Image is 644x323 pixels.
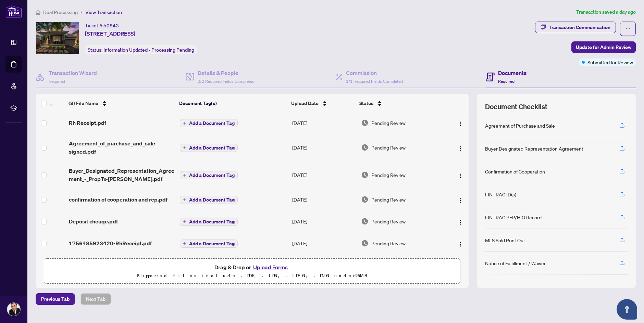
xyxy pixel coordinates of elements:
[36,10,40,15] span: home
[498,79,515,84] span: Required
[485,122,555,129] div: Agreement of Purchase and Sale
[371,171,406,179] span: Pending Review
[361,196,369,203] img: Document Status
[361,119,369,127] img: Document Status
[180,171,238,180] button: Add a Document Tag
[576,42,631,53] span: Update for Admin Review
[85,22,119,29] div: Ticket #:
[180,218,238,226] button: Add a Document Tag
[183,146,186,150] span: plus
[41,294,70,305] span: Previous Tab
[626,26,630,31] span: ellipsis
[455,117,466,128] button: Logo
[357,94,442,113] th: Status
[251,263,290,272] button: Upload Forms
[183,198,186,202] span: plus
[180,240,238,248] button: Add a Document Tag
[458,198,463,203] img: Logo
[189,145,235,150] span: Add a Document Tag
[69,195,168,204] span: confirmation of cooperation and rep.pdf
[361,240,369,247] img: Document Status
[289,134,358,161] td: [DATE]
[371,144,406,151] span: Pending Review
[189,241,235,246] span: Add a Document Tag
[289,161,358,189] td: [DATE]
[485,145,583,152] div: Buyer Designated Representation Agreement
[183,220,186,223] span: plus
[69,217,118,225] span: Deposit cheuqe.pdf
[214,263,290,272] span: Drag & Drop or
[455,216,466,227] button: Logo
[571,41,636,53] button: Update for Admin Review
[180,119,238,127] button: Add a Document Tag
[183,121,186,125] span: plus
[346,69,403,77] h4: Commission
[180,217,238,226] button: Add a Document Tag
[587,59,633,66] span: Submitted for Review
[180,119,238,128] button: Add a Document Tag
[455,194,466,205] button: Logo
[498,69,527,77] h4: Documents
[180,196,238,204] button: Add a Document Tag
[49,69,97,77] h4: Transaction Wizard
[189,197,235,202] span: Add a Document Tag
[361,144,369,151] img: Document Status
[5,5,22,18] img: logo
[69,167,175,183] span: Buyer_Designated_Representation_Agreement_-_PropTx-[PERSON_NAME].pdf
[180,171,238,179] button: Add a Document Tag
[346,79,403,84] span: 1/1 Required Fields Completed
[288,94,357,113] th: Upload Date
[289,189,358,210] td: [DATE]
[371,196,406,203] span: Pending Review
[69,119,106,127] span: Rh Receipt.pdf
[289,210,358,232] td: [DATE]
[44,259,460,284] span: Drag & Drop orUpload FormsSupported files include .PDF, .JPG, .JPEG, .PNG under25MB
[43,9,78,15] span: Deal Processing
[361,218,369,225] img: Document Status
[371,119,406,127] span: Pending Review
[485,214,542,221] div: FINTRAC PEP/HIO Record
[180,144,238,152] button: Add a Document Tag
[485,236,525,244] div: MLS Sold Print Out
[189,173,235,178] span: Add a Document Tag
[80,293,111,305] button: Next Tab
[485,259,546,267] div: Notice of Fulfillment / Waiver
[455,169,466,180] button: Logo
[180,195,238,204] button: Add a Document Tag
[485,102,547,112] span: Document Checklist
[289,112,358,134] td: [DATE]
[458,121,463,127] img: Logo
[359,100,373,107] span: Status
[7,303,20,316] img: Profile Icon
[535,22,616,33] button: Transaction Communication
[85,9,122,15] span: View Transaction
[80,8,83,16] li: /
[361,171,369,179] img: Document Status
[180,239,238,248] button: Add a Document Tag
[455,142,466,153] button: Logo
[458,220,463,225] img: Logo
[198,79,255,84] span: 2/2 Required Fields Completed
[69,139,175,156] span: Agreement_of_purchase_and_sale signed.pdf
[103,23,119,29] span: 50843
[617,299,637,320] button: Open asap
[66,94,176,113] th: (8) File Name
[371,218,406,225] span: Pending Review
[455,238,466,249] button: Logo
[458,146,463,151] img: Logo
[485,191,516,198] div: FINTRAC ID(s)
[36,22,79,54] img: IMG-X12287204_1.jpg
[85,29,135,38] span: [STREET_ADDRESS]
[69,100,98,107] span: (8) File Name
[176,94,288,113] th: Document Tag(s)
[291,100,319,107] span: Upload Date
[183,173,186,177] span: plus
[198,69,255,77] h4: Details & People
[103,47,194,53] span: Information Updated - Processing Pending
[485,168,545,175] div: Confirmation of Cooperation
[458,242,463,247] img: Logo
[458,173,463,179] img: Logo
[549,22,610,33] div: Transaction Communication
[180,143,238,152] button: Add a Document Tag
[371,240,406,247] span: Pending Review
